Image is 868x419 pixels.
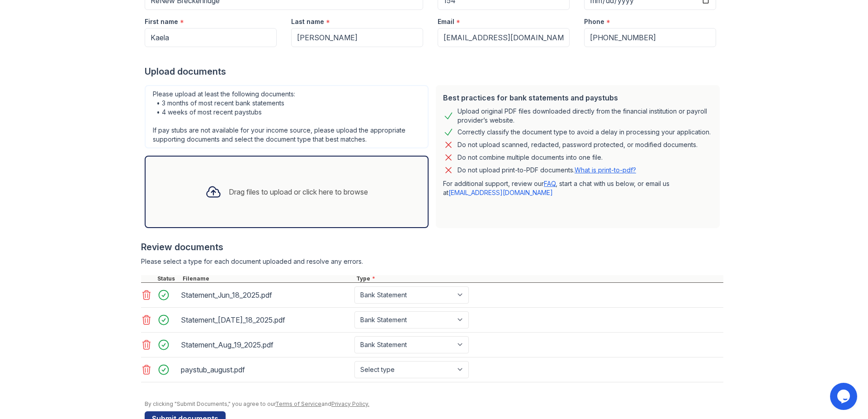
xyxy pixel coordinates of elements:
a: Privacy Policy. [331,400,369,407]
iframe: chat widget [830,383,859,410]
a: What is print-to-pdf? [575,166,636,174]
label: Last name [291,17,324,26]
a: Terms of Service [275,400,321,407]
div: Review documents [141,241,723,253]
div: Do not upload scanned, redacted, password protected, or modified documents. [458,139,698,150]
label: Email [438,17,454,26]
a: FAQ [544,180,556,187]
label: Phone [584,17,604,26]
div: Upload original PDF files downloaded directly from the financial institution or payroll provider’... [458,107,712,125]
div: paystub_august.pdf [181,362,351,377]
div: Statement_Aug_19_2025.pdf [181,338,351,352]
div: Statement_Jun_18_2025.pdf [181,288,351,302]
div: Status [156,275,181,282]
div: Type [354,275,723,282]
p: Do not upload print-to-PDF documents. [458,166,636,175]
div: Correctly classify the document type to avoid a delay in processing your application. [458,127,711,138]
div: Please upload at least the following documents: • 3 months of most recent bank statements • 4 wee... [145,85,429,148]
div: Do not combine multiple documents into one file. [458,152,603,163]
label: First name [145,17,178,26]
div: Best practices for bank statements and paystubs [443,92,712,103]
p: For additional support, review our , start a chat with us below, or email us at [443,179,712,197]
div: By clicking "Submit Documents," you agree to our and [145,400,723,408]
div: Drag files to upload or click here to browse [229,186,368,197]
div: Upload documents [145,65,723,78]
div: Filename [181,275,354,282]
a: [EMAIL_ADDRESS][DOMAIN_NAME] [448,189,553,196]
div: Statement_[DATE]_18_2025.pdf [181,313,351,327]
div: Please select a type for each document uploaded and resolve any errors. [141,257,723,266]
